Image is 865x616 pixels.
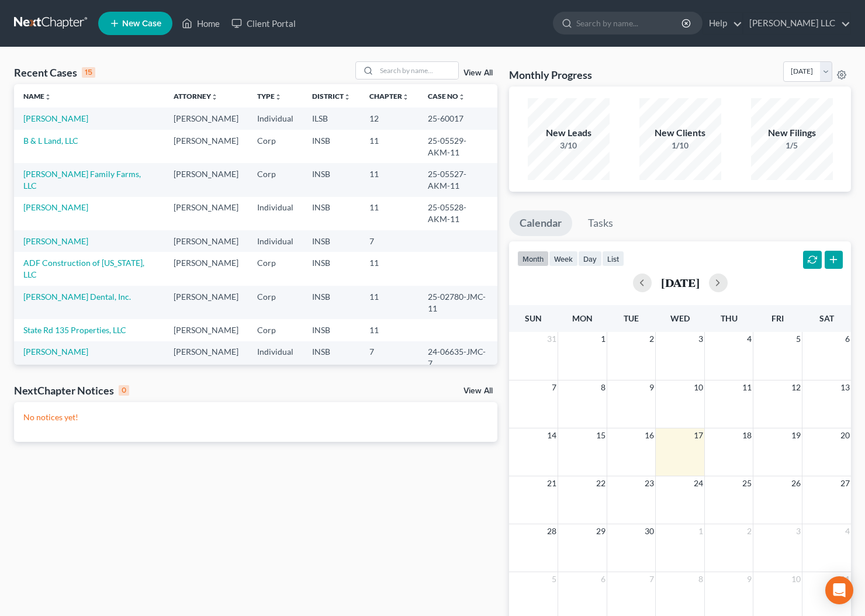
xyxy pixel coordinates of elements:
[648,380,655,394] span: 9
[303,230,360,252] td: INSB
[360,319,418,341] td: 11
[164,130,248,163] td: [PERSON_NAME]
[23,411,488,423] p: No notices yet!
[639,126,721,140] div: New Clients
[275,94,282,101] i: unfold_more
[344,94,351,101] i: unfold_more
[751,140,833,151] div: 1/5
[790,476,802,490] span: 26
[23,169,141,191] a: [PERSON_NAME] Family Farms, LLC
[790,380,802,394] span: 12
[164,319,248,341] td: [PERSON_NAME]
[643,524,655,538] span: 30
[248,108,303,129] td: Individual
[549,251,578,267] button: week
[595,524,607,538] span: 29
[643,476,655,490] span: 23
[303,130,360,163] td: INSB
[248,286,303,319] td: Corp
[746,572,753,586] span: 9
[693,380,704,394] span: 10
[624,313,639,323] span: Tue
[164,108,248,129] td: [PERSON_NAME]
[303,108,360,129] td: ILSB
[122,19,161,28] span: New Case
[602,251,624,267] button: list
[509,68,592,82] h3: Monthly Progress
[23,325,126,335] a: State Rd 135 Properties, LLC
[248,130,303,163] td: Corp
[790,428,802,442] span: 19
[795,332,802,346] span: 5
[23,258,144,279] a: ADF Construction of [US_STATE], LLC
[546,524,558,538] span: 28
[670,313,690,323] span: Wed
[648,332,655,346] span: 2
[418,197,497,230] td: 25-05528-AKM-11
[741,428,753,442] span: 18
[211,94,218,101] i: unfold_more
[369,92,409,101] a: Chapterunfold_more
[741,380,753,394] span: 11
[703,13,742,34] a: Help
[248,197,303,230] td: Individual
[463,387,493,395] a: View All
[746,524,753,538] span: 2
[595,428,607,442] span: 15
[303,341,360,375] td: INSB
[44,94,51,101] i: unfold_more
[693,476,704,490] span: 24
[23,292,131,302] a: [PERSON_NAME] Dental, Inc.
[551,380,558,394] span: 7
[517,251,549,267] button: month
[164,341,248,375] td: [PERSON_NAME]
[600,572,607,586] span: 6
[825,576,853,604] div: Open Intercom Messenger
[376,62,458,79] input: Search by name...
[176,13,226,34] a: Home
[697,332,704,346] span: 3
[839,428,851,442] span: 20
[164,197,248,230] td: [PERSON_NAME]
[546,476,558,490] span: 21
[428,92,465,101] a: Case Nounfold_more
[303,319,360,341] td: INSB
[164,230,248,252] td: [PERSON_NAME]
[14,65,95,79] div: Recent Cases
[248,230,303,252] td: Individual
[360,130,418,163] td: 11
[164,252,248,285] td: [PERSON_NAME]
[418,341,497,375] td: 24-06635-JMC-7
[360,286,418,319] td: 11
[546,332,558,346] span: 31
[360,341,418,375] td: 7
[721,313,738,323] span: Thu
[360,108,418,129] td: 12
[174,92,218,101] a: Attorneyunfold_more
[164,163,248,196] td: [PERSON_NAME]
[819,313,834,323] span: Sat
[528,126,610,140] div: New Leads
[23,202,88,212] a: [PERSON_NAME]
[839,476,851,490] span: 27
[751,126,833,140] div: New Filings
[693,428,704,442] span: 17
[458,94,465,101] i: unfold_more
[600,380,607,394] span: 8
[360,197,418,230] td: 11
[528,140,610,151] div: 3/10
[577,210,624,236] a: Tasks
[248,341,303,375] td: Individual
[418,286,497,319] td: 25-02780-JMC-11
[839,572,851,586] span: 11
[418,108,497,129] td: 25-60017
[23,113,88,123] a: [PERSON_NAME]
[463,69,493,77] a: View All
[248,163,303,196] td: Corp
[572,313,593,323] span: Mon
[303,286,360,319] td: INSB
[844,332,851,346] span: 6
[23,92,51,101] a: Nameunfold_more
[839,380,851,394] span: 13
[648,572,655,586] span: 7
